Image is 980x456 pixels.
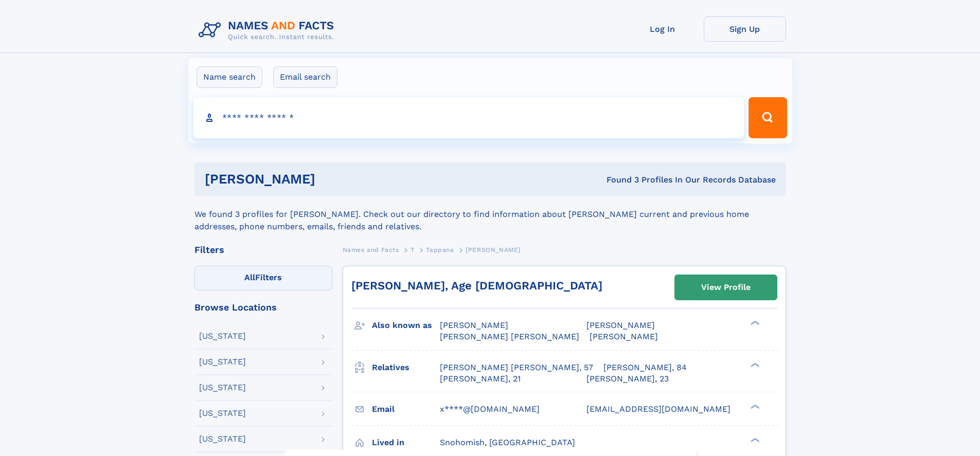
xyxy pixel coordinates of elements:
[273,66,337,88] label: Email search
[440,332,579,341] span: [PERSON_NAME] [PERSON_NAME]
[590,332,658,341] span: [PERSON_NAME]
[199,358,246,366] div: [US_STATE]
[343,243,399,256] a: Names and Facts
[586,320,655,330] span: [PERSON_NAME]
[426,246,454,253] span: Tappana
[748,320,760,326] div: ❯
[197,66,262,88] label: Name search
[205,173,461,186] h1: [PERSON_NAME]
[603,362,687,373] a: [PERSON_NAME], 84
[586,373,669,385] a: [PERSON_NAME], 23
[372,434,440,451] h3: Lived in
[586,404,730,414] span: [EMAIL_ADDRESS][DOMAIN_NAME]
[748,436,760,443] div: ❯
[194,266,332,290] label: Filters
[199,384,246,392] div: [US_STATE]
[372,317,440,334] h3: Also known as
[440,373,521,385] a: [PERSON_NAME], 21
[194,245,332,254] div: Filters
[440,320,508,330] span: [PERSON_NAME]
[749,97,787,138] button: Search Button
[193,97,744,138] input: search input
[194,303,332,312] div: Browse Locations
[704,16,786,42] a: Sign Up
[426,243,454,256] a: Tappana
[675,275,777,300] a: View Profile
[194,196,786,233] div: We found 3 profiles for [PERSON_NAME]. Check out our directory to find information about [PERSON_...
[199,435,246,443] div: [US_STATE]
[199,332,246,340] div: [US_STATE]
[372,400,440,418] h3: Email
[194,16,343,44] img: Logo Names and Facts
[621,16,704,42] a: Log In
[411,243,415,256] a: T
[351,279,602,292] a: [PERSON_NAME], Age [DEMOGRAPHIC_DATA]
[701,276,751,299] div: View Profile
[461,174,776,186] div: Found 3 Profiles In Our Records Database
[199,409,246,417] div: [US_STATE]
[748,403,760,410] div: ❯
[411,246,415,253] span: T
[440,437,575,447] span: Snohomish, [GEOGRAPHIC_DATA]
[244,272,255,282] span: All
[440,362,593,373] a: [PERSON_NAME] [PERSON_NAME], 57
[466,246,521,253] span: [PERSON_NAME]
[372,359,440,376] h3: Relatives
[748,361,760,368] div: ❯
